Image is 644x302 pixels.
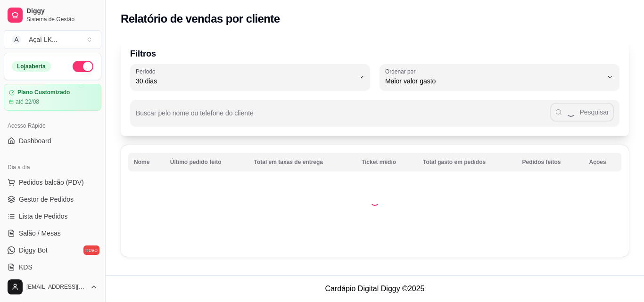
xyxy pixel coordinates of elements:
[4,160,101,175] div: Dia a dia
[4,30,101,49] button: Select a team
[19,245,48,255] span: Diggy Bot
[4,276,101,298] button: [EMAIL_ADDRESS][DOMAIN_NAME]
[19,178,84,187] span: Pedidos balcão (PDV)
[385,76,603,86] span: Maior valor gasto
[4,192,101,207] a: Gestor de Pedidos
[4,118,101,133] div: Acesso Rápido
[19,212,68,221] span: Lista de Pedidos
[370,196,380,206] div: Loading
[17,89,70,96] article: Plano Customizado
[385,67,419,75] label: Ordenar por
[380,64,619,90] button: Ordenar porMaior valor gasto
[4,226,101,241] a: Salão / Mesas
[130,47,619,60] p: Filtros
[12,35,21,44] span: A
[106,275,644,302] footer: Cardápio Digital Diggy © 2025
[4,243,101,258] a: Diggy Botnovo
[136,112,550,122] input: Buscar pelo nome ou telefone do cliente
[19,136,51,146] span: Dashboard
[26,283,86,291] span: [EMAIL_ADDRESS][DOMAIN_NAME]
[19,195,74,204] span: Gestor de Pedidos
[73,61,93,72] button: Alterar Status
[19,262,33,272] span: KDS
[26,7,98,16] span: Diggy
[121,11,280,26] h2: Relatório de vendas por cliente
[136,76,353,86] span: 30 dias
[4,175,101,190] button: Pedidos balcão (PDV)
[4,209,101,224] a: Lista de Pedidos
[136,67,158,75] label: Período
[4,260,101,275] a: KDS
[16,98,39,106] article: até 22/08
[19,229,61,238] span: Salão / Mesas
[12,61,51,72] div: Loja aberta
[26,16,98,23] span: Sistema de Gestão
[29,35,58,44] div: Açaí LK ...
[4,4,101,26] a: DiggySistema de Gestão
[4,84,101,111] a: Plano Customizadoaté 22/08
[130,64,370,90] button: Período30 dias
[4,133,101,148] a: Dashboard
